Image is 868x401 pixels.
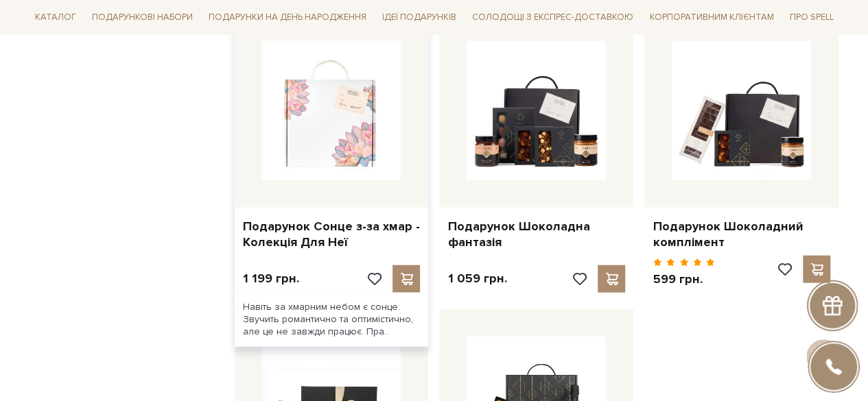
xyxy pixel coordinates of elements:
[243,219,421,251] a: Подарунок Сонце з-за хмар - Колекція Для Неї
[235,293,429,347] div: Навіть за хмарним небом є сонце. Звучить романтично та оптимістично, але це не завжди працює. Пра..
[653,219,830,251] a: Подарунок Шоколадний комплімент
[30,7,82,28] span: Каталог
[447,219,625,251] a: Подарунок Шоколадна фантазія
[467,5,639,29] a: Солодощі з експрес-доставкою
[377,7,462,28] span: Ідеї подарунків
[86,7,198,28] span: Подарункові набори
[653,271,715,287] p: 599 грн.
[644,5,779,29] a: Корпоративним клієнтам
[262,41,401,180] img: Подарунок Сонце з-за хмар - Колекція Для Неї
[447,271,506,287] p: 1 059 грн.
[784,7,838,28] span: Про Spell
[243,271,299,287] p: 1 199 грн.
[203,7,372,28] span: Подарунки на День народження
